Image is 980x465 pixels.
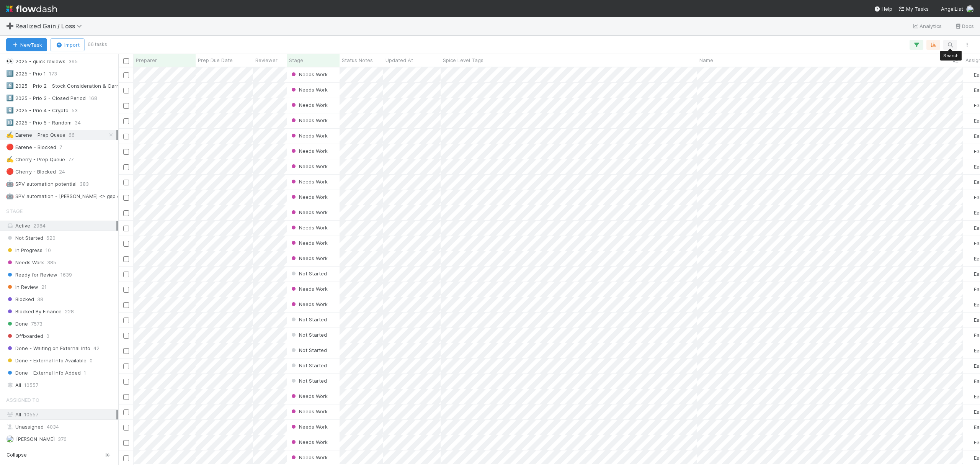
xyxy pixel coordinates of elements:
[47,258,56,267] span: 385
[84,368,86,378] span: 1
[123,149,129,155] input: Toggle Row Selected
[50,38,85,51] button: Import
[123,164,129,170] input: Toggle Row Selected
[967,301,973,308] img: avatar_bc42736a-3f00-4d10-a11d-d22e63cdc729.png
[60,270,72,280] span: 1639
[290,116,328,124] div: Needs Work
[6,23,14,29] span: ➕
[58,434,67,444] span: 376
[967,210,973,216] img: avatar_bc42736a-3f00-4d10-a11d-d22e63cdc729.png
[290,454,328,461] div: Needs Work
[6,319,28,329] span: Done
[90,356,93,365] span: 0
[898,5,929,13] a: My Tasks
[6,93,86,103] div: 2025 - Prio 3 - Closed Period
[88,41,107,48] small: 66 tasks
[289,56,303,64] span: Stage
[6,307,62,316] span: Blocked By Finance
[6,193,14,199] span: 🤖
[6,2,57,15] img: logo-inverted-e16ddd16eac7371096b0.svg
[68,155,73,164] span: 77
[6,410,116,419] div: All
[46,331,49,341] span: 0
[967,225,973,231] img: avatar_bc42736a-3f00-4d10-a11d-d22e63cdc729.png
[6,295,34,304] span: Blocked
[6,167,56,177] div: Cherry - Blocked
[6,156,14,162] span: ✍️
[6,95,14,101] span: 8️⃣
[290,408,328,415] div: Needs Work
[24,411,38,418] span: 10557
[6,81,148,91] div: 2025 - Prio 2 - Stock Consideration & Carry Over Basis
[967,455,973,461] img: avatar_bc42736a-3f00-4d10-a11d-d22e63cdc729.png
[967,255,973,262] img: avatar_bc42736a-3f00-4d10-a11d-d22e63cdc729.png
[49,69,57,79] span: 173
[290,300,328,308] div: Needs Work
[123,302,129,308] input: Toggle Row Selected
[123,103,129,109] input: Toggle Row Selected
[290,347,327,353] span: Not Started
[6,282,38,292] span: In Review
[290,378,327,384] span: Not Started
[290,132,328,139] div: Needs Work
[6,221,116,231] div: Active
[967,72,973,78] img: avatar_bc42736a-3f00-4d10-a11d-d22e63cdc729.png
[6,246,42,255] span: In Progress
[290,377,327,385] div: Not Started
[6,233,43,243] span: Not Started
[967,102,973,108] img: avatar_bc42736a-3f00-4d10-a11d-d22e63cdc729.png
[967,363,973,369] img: avatar_bc42736a-3f00-4d10-a11d-d22e63cdc729.png
[15,22,86,30] span: Realized Gain / Loss
[6,270,57,280] span: Ready for Review
[967,409,973,415] img: avatar_bc42736a-3f00-4d10-a11d-d22e63cdc729.png
[72,106,78,115] span: 53
[290,316,327,323] div: Not Started
[6,118,72,128] div: 2025 - Prio 5 - Random
[967,317,973,323] img: avatar_bc42736a-3f00-4d10-a11d-d22e63cdc729.png
[31,319,42,329] span: 7573
[255,56,278,64] span: Reviewer
[198,56,233,64] span: Prep Due Date
[290,346,327,354] div: Not Started
[941,6,963,12] span: AngelList
[123,363,129,369] input: Toggle Row Selected
[290,162,328,170] div: Needs Work
[123,118,129,124] input: Toggle Row Selected
[290,240,328,246] span: Needs Work
[290,117,328,123] span: Needs Work
[123,256,129,262] input: Toggle Row Selected
[290,87,328,93] span: Needs Work
[290,316,327,323] span: Not Started
[967,118,973,124] img: avatar_bc42736a-3f00-4d10-a11d-d22e63cdc729.png
[967,271,973,277] img: avatar_bc42736a-3f00-4d10-a11d-d22e63cdc729.png
[6,82,14,89] span: 6️⃣
[290,178,328,185] span: Needs Work
[342,56,373,64] span: Status Notes
[874,5,892,13] div: Help
[290,285,328,293] div: Needs Work
[290,133,328,139] span: Needs Work
[65,307,74,316] span: 228
[6,142,56,152] div: Earene - Blocked
[75,118,81,128] span: 34
[123,379,129,385] input: Toggle Row Selected
[290,70,328,78] div: Needs Work
[6,70,14,77] span: 1️⃣
[967,148,973,154] img: avatar_bc42736a-3f00-4d10-a11d-d22e63cdc729.png
[123,210,129,216] input: Toggle Row Selected
[967,194,973,200] img: avatar_bc42736a-3f00-4d10-a11d-d22e63cdc729.png
[912,21,942,31] a: Analytics
[290,193,328,201] div: Needs Work
[6,356,87,365] span: Done - External Info Available
[967,164,973,170] img: avatar_bc42736a-3f00-4d10-a11d-d22e63cdc729.png
[6,203,23,219] span: Stage
[290,194,328,200] span: Needs Work
[290,439,328,445] span: Needs Work
[6,192,129,201] div: SPV automation - [PERSON_NAME] <> gsp cash
[123,394,129,400] input: Toggle Row Selected
[967,179,973,185] img: avatar_bc42736a-3f00-4d10-a11d-d22e63cdc729.png
[967,133,973,139] img: avatar_bc42736a-3f00-4d10-a11d-d22e63cdc729.png
[6,69,46,79] div: 2025 - Prio 1
[290,408,328,414] span: Needs Work
[967,393,973,400] img: avatar_bc42736a-3f00-4d10-a11d-d22e63cdc729.png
